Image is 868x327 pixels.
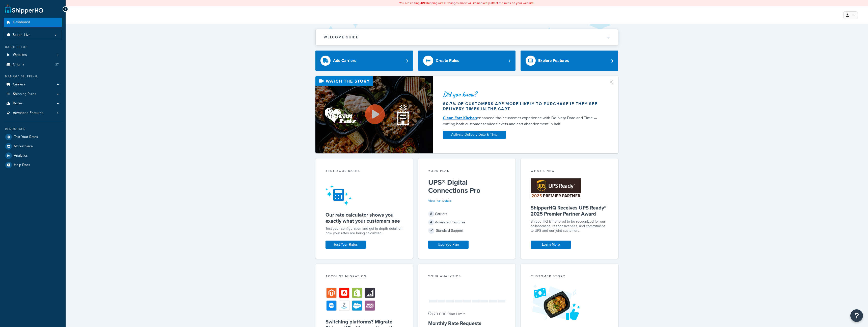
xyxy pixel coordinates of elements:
[14,154,28,158] span: Analytics
[13,92,36,96] span: Shipping Rules
[13,101,23,106] span: Boxes
[4,89,62,99] a: Shipping Rules
[443,131,506,139] a: Activate Delivery Date & Time
[4,132,62,142] a: Test Your Rates
[4,45,62,49] div: Basic Setup
[4,80,62,89] a: Carriers
[325,169,403,174] div: Test your rates
[428,178,506,195] h5: UPS® Digital Connections Pro
[316,29,618,45] button: Welcome Guide
[4,99,62,108] a: Boxes
[315,51,413,71] a: Add Carriers
[4,108,62,118] li: Advanced Features
[13,53,27,57] span: Websites
[55,62,59,67] span: 27
[4,108,62,118] a: Advanced Features4
[531,241,571,249] a: Learn More
[13,33,31,37] span: Scope: Live
[531,219,608,233] p: ShipperHQ is honored to be recognized for our collaboration, responsiveness, and commitment to UP...
[325,226,403,236] div: Test your configuration and get in-depth detail on how your rates are being calculated.
[4,160,62,170] a: Help Docs
[428,227,506,234] div: Standard Support
[4,127,62,131] div: Resources
[4,151,62,160] a: Analytics
[13,82,25,87] span: Carriers
[13,62,24,67] span: Origins
[14,144,33,149] span: Marketplace
[436,57,459,64] div: Create Rules
[850,309,863,322] button: Open Resource Center
[57,53,59,57] span: 3
[325,241,366,249] a: Test Your Rates
[333,57,356,64] div: Add Carriers
[521,51,618,71] a: Explore Features
[443,115,602,127] div: enhanced their customer experience with Delivery Date and Time — cutting both customer service ti...
[538,57,569,64] div: Explore Features
[4,142,62,151] a: Marketplace
[14,135,38,139] span: Test Your Rates
[14,163,30,167] span: Help Docs
[428,198,452,203] a: View Plan Details
[4,18,62,27] a: Dashboard
[428,241,469,249] a: Upgrade Plan
[4,60,62,69] li: Origins
[531,169,608,174] div: What's New
[428,274,506,280] div: Your Analytics
[428,309,431,318] span: 0
[428,211,506,218] div: Carriers
[443,91,602,98] div: Did you know?
[325,274,403,280] div: Account Migration
[443,115,477,121] a: Clean Eatz Kitchen
[13,20,30,25] span: Dashboard
[428,219,434,225] span: 4
[432,311,465,317] small: / 20 000 Plan Limit
[4,50,62,60] a: Websites3
[4,50,62,60] li: Websites
[4,60,62,69] a: Origins27
[428,219,506,226] div: Advanced Features
[443,101,602,111] div: 60.7% of customers are more likely to purchase if they see delivery times in the cart
[428,169,506,174] div: Your Plan
[4,74,62,79] div: Manage Shipping
[325,212,403,224] h5: Our rate calculator shows you exactly what your customers see
[428,211,434,217] span: 8
[428,320,506,326] h5: Monthly Rate Requests
[420,1,426,5] b: LIVE
[531,274,608,280] div: Customer Story
[315,76,433,153] img: Video thumbnail
[531,205,608,217] h5: ShipperHQ Receives UPS Ready® 2025 Premier Partner Award
[57,111,59,115] span: 4
[418,51,516,71] a: Create Rules
[324,35,359,39] h2: Welcome Guide
[13,111,43,115] span: Advanced Features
